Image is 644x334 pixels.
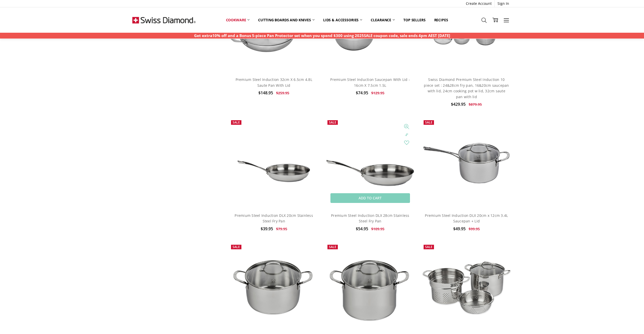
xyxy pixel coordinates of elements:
[329,120,336,125] span: Sale
[261,226,273,232] span: $39.95
[399,14,430,26] a: Top Sellers
[371,226,384,231] span: $109.95
[228,242,319,333] img: Copy of Premium Steel DLX - 6.2 Litre (9.5") Stainless Steel Soup Pot | Swiss Diamond
[425,245,432,249] span: Sale
[331,213,409,223] a: Premium Steel Induction DLX 28cm Stainless Steel Fry Pan
[325,118,416,208] img: Premium Steel DLX - 8" (20cm) Stainless Steel Fry Pan | Swiss Diamond - Product
[421,118,512,208] img: Premium Steel DLX - 3.4 Litre (8") Stainless Steel Saucepan + Lid | Swiss Diamond
[329,245,336,249] span: Sale
[235,213,313,223] a: Premium Steel Induction DLX 20cm Stainless Steel Fry Pan
[424,77,509,99] a: Swiss Diamond Premium Steel Induction 10 piece set : 24&28cm fry pan, 16&20cm saucepan with lid, ...
[236,77,312,87] a: Premium Steel Induction 32cm X 6.5cm 4.8L Saute Pan With Lid
[453,226,466,232] span: $49.95
[366,14,399,26] a: Clearance
[469,102,482,107] span: $879.95
[254,14,319,26] a: Cutting boards and knives
[421,242,512,333] img: Premium Steel DLX - 7.6 Qt. (9.5") Stainless Steel Pasta Pot with Strainer, Steamer Basket, & Lid...
[371,91,384,95] span: $129.95
[228,118,319,208] img: Premium Steel DLX - 8" (20cm) Stainless Steel Fry Pan | Swiss Diamond
[469,226,480,231] span: $99.95
[233,120,240,125] span: Sale
[430,14,452,26] a: Recipes
[222,14,254,26] a: Cookware
[233,245,240,249] span: Sale
[319,14,366,26] a: Lids & Accessories
[330,193,410,203] a: Add to Cart
[330,77,410,87] a: Premium Steel Induction Saucepan With Lid - 16cm X 7.5cm 1.5L
[276,91,289,95] span: $259.95
[425,120,432,125] span: Sale
[425,213,508,223] a: Premium Steel Induction DLX 20cm x 12cm 3.4L Saucepan + Lid
[356,226,368,232] span: $54.95
[276,226,287,231] span: $79.95
[451,101,466,107] span: $429.95
[356,90,368,96] span: $74.95
[325,242,416,333] img: Premium Steel DLX - 7.5 Litre (9.5") Stainless Steel Stock Pot + Lid | Swiss Diamond
[258,90,273,96] span: $148.95
[132,7,196,33] img: Free Shipping On Every Order
[194,33,450,39] p: Get extra10% off and a Bonus 5-piece Pan Protector set when you spend $300 using 2025SALE coupon ...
